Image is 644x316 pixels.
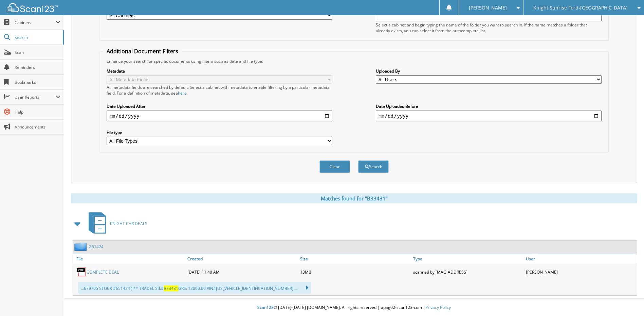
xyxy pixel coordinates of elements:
[610,283,644,316] iframe: Chat Widget
[71,193,637,203] div: Matches found for "B33431"
[107,84,332,96] div: All metadata fields are searched by default. Select a cabinet with metadata to enable filtering b...
[107,103,332,109] label: Date Uploaded After
[78,282,311,294] div: ...679705 STOCK #651424 ) ** TRADEL Stk# GRS: 12000.00 VIN#[US_VEHICLE_IDENTIFICATION_NUMBER] ...
[186,254,298,263] a: Created
[15,50,60,55] span: Scan
[358,160,389,173] button: Search
[15,79,60,85] span: Bookmarks
[298,265,411,279] div: 13MB
[376,103,602,109] label: Date Uploaded Before
[103,47,182,55] legend: Additional Document Filters
[15,64,60,70] span: Reminders
[73,254,186,263] a: File
[7,3,58,12] img: scan123-logo-white.svg
[376,22,602,34] div: Select a cabinet and begin typing the name of the folder you want to search in. If the name match...
[376,111,602,121] input: end
[64,299,644,316] div: © [DATE]-[DATE] [DOMAIN_NAME]. All rights reserved | appg02-scan123-com |
[425,304,451,310] a: Privacy Policy
[15,109,60,115] span: Help
[74,242,89,251] img: folder2.png
[103,58,605,64] div: Enhance your search for specific documents using filters such as date and file type.
[87,269,119,275] a: COMPLETE DEAL
[178,90,187,96] a: here
[186,265,298,279] div: [DATE] 11:40 AM
[85,210,147,237] a: KNIGHT CAR DEALS
[411,254,524,263] a: Type
[257,304,274,310] span: Scan123
[469,6,507,10] span: [PERSON_NAME]
[76,267,87,277] img: PDF.png
[15,20,56,25] span: Cabinets
[376,68,602,74] label: Uploaded By
[411,265,524,279] div: scanned by [MAC_ADDRESS]
[533,6,628,10] span: Knight Sunrise Ford-[GEOGRAPHIC_DATA]
[524,254,637,263] a: User
[107,111,332,121] input: start
[524,265,637,279] div: [PERSON_NAME]
[164,285,178,291] span: B33431
[110,221,147,226] span: KNIGHT CAR DEALS
[107,130,332,135] label: File type
[319,160,350,173] button: Clear
[298,254,411,263] a: Size
[107,68,332,74] label: Metadata
[15,35,59,40] span: Search
[15,124,60,130] span: Announcements
[89,244,104,250] a: G51424
[15,94,56,100] span: User Reports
